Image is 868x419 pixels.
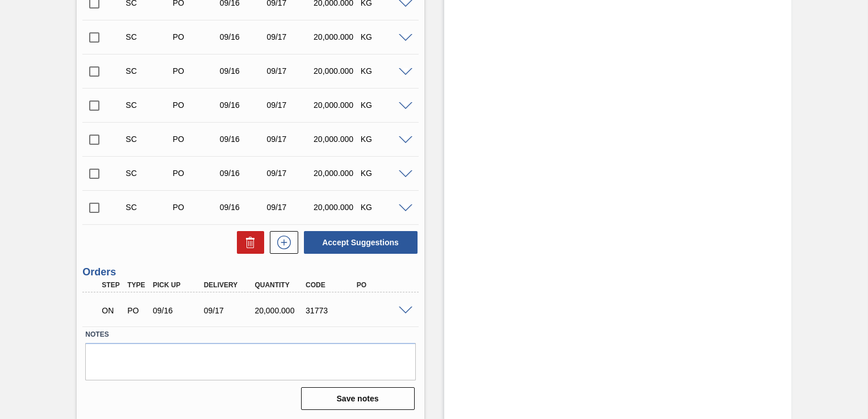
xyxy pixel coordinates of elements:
div: 09/16/2025 [217,169,268,178]
div: Suggestion Created [123,135,174,144]
div: KG [358,32,409,41]
div: Suggestion Created [123,100,174,110]
p: ON [102,306,122,315]
div: Purchase order [170,100,221,110]
div: Code [303,281,358,289]
div: 09/16/2025 [150,306,206,315]
div: Purchase order [170,203,221,212]
div: 20,000.000 [311,100,362,110]
div: 20,000.000 [311,203,362,212]
div: 09/16/2025 [217,66,268,76]
div: Suggestion Created [123,32,174,41]
button: Accept Suggestions [304,231,418,254]
div: 09/17/2025 [264,32,315,41]
div: KG [358,66,409,76]
div: 20,000.000 [311,169,362,178]
div: Type [124,281,150,289]
label: Notes [85,326,415,343]
div: Delete Suggestions [231,231,264,254]
div: 09/16/2025 [217,135,268,144]
div: Suggestion Created [123,66,174,76]
div: Negotiating Order [99,298,124,323]
div: Purchase order [170,66,221,76]
div: 09/17/2025 [264,135,315,144]
div: 09/17/2025 [264,203,315,212]
div: Suggestion Created [123,169,174,178]
div: 09/17/2025 [264,100,315,110]
button: Save notes [301,387,415,410]
div: KG [358,203,409,212]
div: 31773 [303,306,358,315]
div: Accept Suggestions [298,230,419,255]
div: Suggestion Created [123,203,174,212]
div: New suggestion [264,231,298,254]
div: Purchase order [170,135,221,144]
div: 09/17/2025 [201,306,257,315]
div: Purchase order [170,32,221,41]
div: Pick up [150,281,206,289]
div: Purchase order [124,306,150,315]
div: Purchase order [170,169,221,178]
div: KG [358,100,409,110]
div: 20,000.000 [311,32,362,41]
div: Delivery [201,281,257,289]
div: 20,000.000 [311,135,362,144]
div: KG [358,169,409,178]
div: Quantity [252,281,307,289]
div: 20,000.000 [311,66,362,76]
div: 20,000.000 [252,306,307,315]
h3: Orders [82,266,418,278]
div: Step [99,281,124,289]
div: PO [354,281,410,289]
div: KG [358,135,409,144]
div: 09/16/2025 [217,203,268,212]
div: 09/17/2025 [264,66,315,76]
div: 09/16/2025 [217,32,268,41]
div: 09/16/2025 [217,100,268,110]
div: 09/17/2025 [264,169,315,178]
